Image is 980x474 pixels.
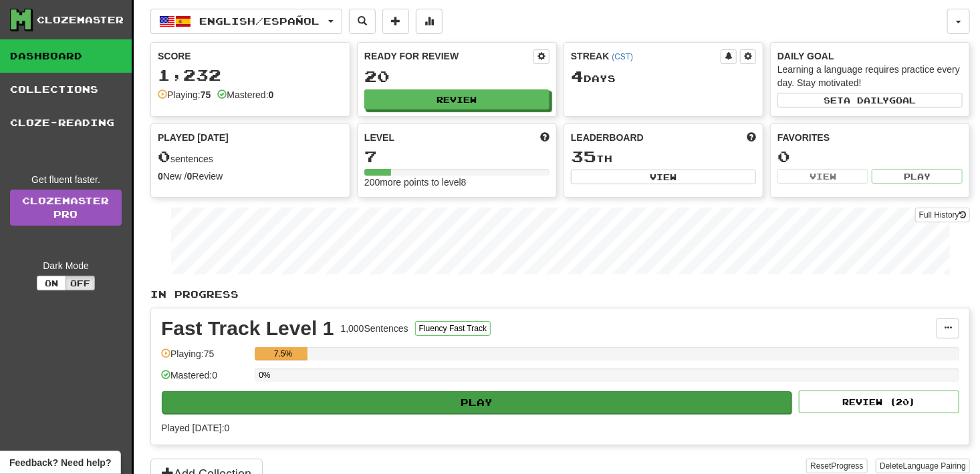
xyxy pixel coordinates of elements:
strong: 0 [158,171,163,182]
div: 7.5% [259,347,308,361]
div: Mastered: [217,88,273,101]
span: a daily [844,95,890,105]
button: Add sentence to collection [382,9,409,34]
span: This week in points, UTC [747,131,756,144]
div: Playing: [158,88,211,101]
span: Played [DATE] [158,131,229,144]
div: Dark Mode [10,259,122,272]
span: 35 [571,147,596,166]
button: English/Español [150,9,342,34]
span: Score more points to level up [540,131,549,144]
button: Off [66,276,95,290]
a: ClozemasterPro [10,190,122,226]
span: Leaderboard [571,131,644,144]
button: Review [364,89,549,109]
button: Play [162,391,791,414]
div: Ready for Review [364,49,533,63]
button: Review (20) [799,391,959,413]
button: View [777,169,868,184]
div: Streak [571,49,721,63]
button: DeleteLanguage Pairing [876,459,970,473]
button: View [571,170,756,184]
div: New / Review [158,170,343,183]
div: Fast Track Level 1 [161,318,334,338]
div: Playing: 75 [161,347,248,369]
button: More stats [416,9,443,34]
div: Favorites [777,131,963,144]
button: Full History [915,208,970,222]
div: Daily Goal [777,49,963,63]
div: Learning a language requires practice every day. Stay motivated! [777,63,963,89]
span: Language Pairing [903,461,966,471]
button: On [37,276,66,290]
div: 1,232 [158,67,343,83]
button: Search sentences [349,9,376,34]
span: 4 [571,67,584,85]
div: 1,000 Sentences [341,322,408,335]
span: English / Español [200,15,320,27]
strong: 75 [201,89,211,100]
div: Get fluent faster. [10,173,122,186]
div: sentences [158,148,343,166]
div: Mastered: 0 [161,369,248,391]
span: Level [364,131,394,144]
strong: 0 [269,89,274,100]
div: 20 [364,68,549,85]
strong: 0 [187,171,193,182]
button: Play [872,169,963,184]
div: 0 [777,148,963,165]
span: Played [DATE]: 0 [161,423,229,433]
div: Score [158,49,343,63]
div: 7 [364,148,549,165]
div: Day s [571,68,756,85]
span: Progress [832,461,864,471]
button: Fluency Fast Track [415,321,491,336]
button: ResetProgress [806,459,867,473]
div: Clozemaster [37,13,124,27]
div: 200 more points to level 8 [364,176,549,189]
span: Open feedback widget [9,456,111,469]
span: 0 [158,147,170,166]
p: In Progress [150,288,970,301]
div: th [571,148,756,166]
a: (CST) [612,52,633,61]
button: Seta dailygoal [777,93,963,107]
